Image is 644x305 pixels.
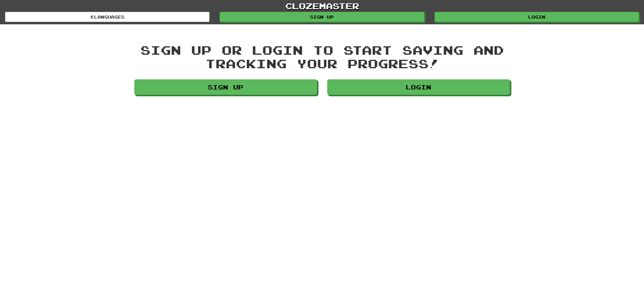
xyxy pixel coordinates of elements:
div: Sign up or login to start saving and tracking your progress! [134,43,510,70]
a: Login [327,79,510,95]
a: Sign up [220,12,424,22]
a: Languages [5,12,209,22]
a: Sign up [134,79,317,95]
a: Login [435,12,639,22]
